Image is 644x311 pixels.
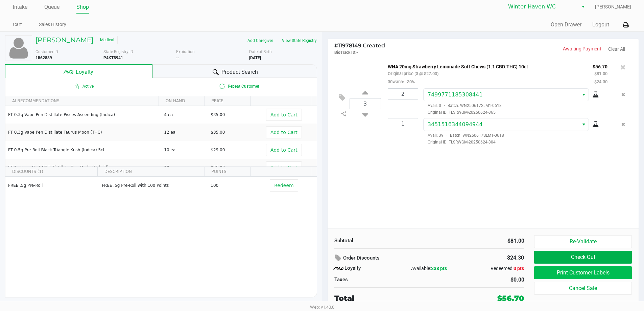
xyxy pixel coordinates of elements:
button: Logout [592,21,609,29]
span: 238 pts [431,266,447,271]
small: 30wana: [388,79,415,84]
td: FT 0.5g Pre-Roll Black Triangle Kush (Indica) 5ct [5,141,161,159]
div: Order Discounts [334,252,458,264]
span: -30% [404,79,415,84]
span: Product Search [221,68,258,76]
button: Cancel Sale [534,282,631,295]
span: Add to Cart [270,165,297,170]
small: Original price (3 @ $27.00) [388,71,438,76]
td: 10 ea [161,141,208,159]
span: State Registry ID [103,49,133,54]
span: 3451516344094944 [428,121,483,128]
span: Customer ID [35,49,58,54]
span: 11978149 Created [334,42,385,49]
div: Loyalty [334,264,398,272]
span: Web: v1.40.0 [310,305,334,310]
span: Add to Cart [270,112,297,117]
div: $24.30 [468,252,524,264]
p: $56.70 [593,62,607,69]
a: Shop [76,2,89,12]
th: DISCOUNTS (1) [5,167,97,177]
a: Intake [13,2,27,12]
td: 12 ea [161,124,208,141]
div: Total [334,293,454,304]
span: Avail: 39 Batch: WN250617SLM1-0618 [423,133,504,138]
div: Subtotal [334,237,424,245]
button: Open Drawer [551,21,581,29]
button: Add Caregiver [243,35,278,46]
span: # [334,42,338,49]
div: $81.00 [434,237,524,245]
span: - [356,50,358,55]
button: Clear All [608,46,625,53]
button: Add to Cart [266,161,302,174]
span: Avail: 0 Batch: WN250617SLM1-0618 [423,103,502,108]
span: 0 pts [514,266,524,271]
span: Original ID: FLSRWGM-20250624-304 [423,139,607,145]
inline-svg: Is repeat customer [218,82,226,90]
button: Print Customer Labels [534,266,631,279]
span: Expiration [176,49,195,54]
div: $56.70 [497,293,524,304]
b: 1562889 [35,55,52,60]
button: Remove the package from the orderLine [619,118,628,131]
button: Add to Cart [266,144,302,156]
span: Loyalty [76,68,93,76]
div: Redeemed: [461,265,524,272]
span: Original ID: FLSRWGM-20250624-365 [423,109,607,115]
span: Active [5,82,161,90]
button: View State Registry [278,35,317,46]
button: Redeem [270,179,298,192]
button: Add to Cart [266,126,302,138]
button: Select [578,1,588,13]
span: Winter Haven WC [508,3,574,11]
button: Select [579,89,589,101]
span: $35.00 [211,112,225,117]
td: FREE .5g Pre-Roll with 100 Points [99,177,208,194]
p: WNA 20mg Strawberry Lemonade Soft Chews (1:1 CBD:THC) 10ct [388,62,582,69]
span: $29.00 [211,148,225,152]
div: Taxes [334,276,424,284]
div: Available: [398,265,461,272]
button: Add to Cart [266,109,302,121]
th: ON HAND [159,96,205,106]
td: 10 ea [161,159,208,176]
span: Add to Cart [270,130,297,135]
div: Data table [5,96,317,166]
span: · [441,103,448,108]
span: Date of Birth [249,49,272,54]
th: POINTS [205,167,251,177]
small: -$24.30 [593,79,607,84]
td: FT 0.3g Vape Pen Distillate Pisces Ascending (Indica) [5,106,161,124]
span: Medical [97,36,118,44]
button: Check Out [534,251,631,264]
inline-svg: Split item qty to new line [338,109,350,118]
td: FT 0.3g Vape Pen Distillate Taurus Moon (THC) [5,124,161,141]
span: $35.00 [211,130,225,135]
b: -- [176,55,180,60]
button: Remove the package from the orderLine [619,88,628,101]
a: Sales History [39,20,66,29]
button: Select [579,118,589,131]
h5: [PERSON_NAME] [35,36,93,44]
span: [PERSON_NAME] [595,3,631,10]
td: 4 ea [161,106,208,124]
th: AI RECOMMENDATIONS [5,96,159,106]
span: Add to Cart [270,147,297,153]
button: Re-Validate [534,235,631,248]
span: $95.00 [211,165,225,170]
div: Data table [5,167,317,279]
th: PRICE [205,96,251,106]
inline-svg: Active loyalty member [73,82,81,90]
td: FREE .5g Pre-Roll [5,177,99,194]
td: 100 [208,177,254,194]
th: DESCRIPTION [97,167,205,177]
a: Queue [44,2,59,12]
span: Repeat Customer [161,82,316,90]
span: 7499771185308441 [428,91,483,98]
b: P4KT5941 [103,55,123,60]
td: FT 1g Vape Cart CDT Distillate Don Dada (Hybrid) [5,159,161,176]
span: · [444,133,450,138]
small: $81.00 [594,71,607,76]
span: Redeem [274,183,293,188]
